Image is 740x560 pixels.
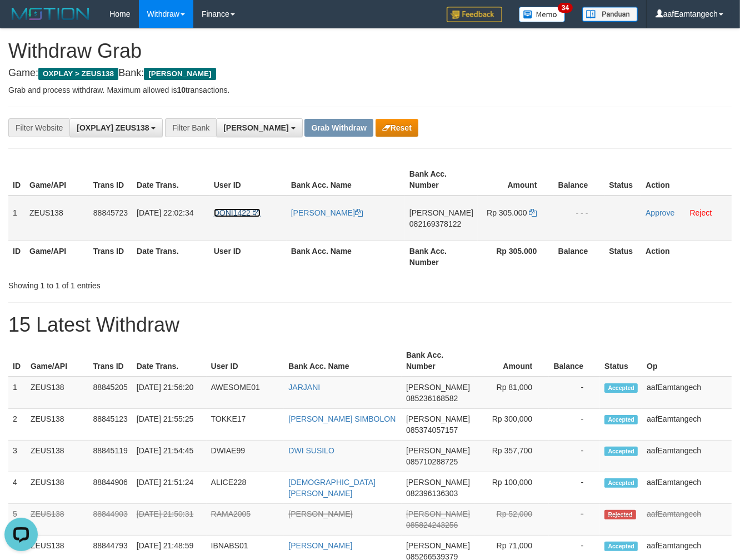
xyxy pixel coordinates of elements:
td: 1 [8,196,25,241]
th: Trans ID [89,345,132,377]
th: Bank Acc. Number [405,164,478,196]
td: - [549,441,600,472]
a: DWI SUSILO [288,446,334,455]
h1: Withdraw Grab [8,40,732,62]
td: - [549,377,600,409]
button: Grab Withdraw [304,119,373,137]
th: Bank Acc. Name [284,345,402,377]
span: Copy 082396136303 to clipboard [406,489,458,498]
span: [OXPLAY] ZEUS138 [77,123,149,132]
th: Balance [553,164,604,196]
td: aafEamtangech [642,472,732,504]
td: - [549,472,600,504]
img: Button%20Memo.svg [519,7,566,22]
th: Amount [474,345,549,377]
td: 3 [8,441,26,472]
span: OXPLAY > ZEUS138 [38,68,118,80]
button: [OXPLAY] ZEUS138 [69,118,163,137]
a: [PERSON_NAME] [288,509,352,518]
td: ALICE228 [207,472,284,504]
th: Bank Acc. Number [402,345,474,377]
td: Rp 300,000 [474,409,549,441]
th: Game/API [25,241,89,272]
td: aafEamtangech [642,377,732,409]
span: [PERSON_NAME] [406,383,470,392]
th: Trans ID [89,164,132,196]
strong: 10 [177,86,186,94]
span: [PERSON_NAME] [406,478,470,487]
img: panduan.png [582,7,638,22]
td: Rp 357,700 [474,441,549,472]
span: Accepted [604,542,638,551]
span: Accepted [604,478,638,488]
td: - - - [553,196,604,241]
span: [PERSON_NAME] [406,446,470,455]
th: Status [604,164,641,196]
th: Action [641,241,732,272]
td: 88845205 [89,377,132,409]
td: TOKKE17 [207,409,284,441]
td: [DATE] 21:55:25 [132,409,207,441]
td: 88845123 [89,409,132,441]
span: [PERSON_NAME] [144,68,216,80]
span: [PERSON_NAME] [223,123,288,132]
span: [DATE] 22:02:34 [137,208,193,217]
a: [PERSON_NAME] [291,208,363,217]
button: Reset [376,119,418,137]
td: [DATE] 21:56:20 [132,377,207,409]
img: Feedback.jpg [447,7,502,22]
span: 34 [558,3,573,13]
h4: Game: Bank: [8,68,732,79]
th: Trans ID [89,241,132,272]
td: 2 [8,409,26,441]
td: 88845119 [89,441,132,472]
td: ZEUS138 [26,504,89,536]
img: MOTION_logo.png [8,6,93,22]
th: Status [600,345,642,377]
th: Date Trans. [132,164,209,196]
p: Grab and process withdraw. Maximum allowed is transactions. [8,84,732,96]
span: [PERSON_NAME] [409,208,473,217]
a: Approve [646,208,674,217]
th: Op [642,345,732,377]
td: AWESOME01 [207,377,284,409]
div: Filter Website [8,118,69,137]
a: JARJANI [288,383,320,392]
a: Copy 305000 to clipboard [529,208,537,217]
td: 5 [8,504,26,536]
td: aafEamtangech [642,409,732,441]
td: aafEamtangech [642,504,732,536]
td: Rp 100,000 [474,472,549,504]
td: [DATE] 21:51:24 [132,472,207,504]
a: [PERSON_NAME] SIMBOLON [288,414,396,423]
th: User ID [207,345,284,377]
span: Copy 085824243256 to clipboard [406,521,458,529]
span: [PERSON_NAME] [406,509,470,518]
th: User ID [209,241,287,272]
td: 88844903 [89,504,132,536]
td: ZEUS138 [26,472,89,504]
td: 4 [8,472,26,504]
th: Bank Acc. Name [287,241,405,272]
a: DONI1422 [214,208,261,217]
span: Accepted [604,447,638,456]
a: Reject [690,208,712,217]
span: Accepted [604,383,638,393]
span: Copy 085374057157 to clipboard [406,426,458,434]
th: Balance [553,241,604,272]
th: Game/API [25,164,89,196]
td: 88844906 [89,472,132,504]
th: Bank Acc. Name [287,164,405,196]
th: Balance [549,345,600,377]
span: Rp 305.000 [487,208,527,217]
td: [DATE] 21:50:31 [132,504,207,536]
button: [PERSON_NAME] [216,118,302,137]
span: Copy 082169378122 to clipboard [409,219,461,228]
th: Status [604,241,641,272]
span: [PERSON_NAME] [406,414,470,423]
td: - [549,504,600,536]
td: aafEamtangech [642,441,732,472]
th: ID [8,345,26,377]
span: [PERSON_NAME] [406,541,470,550]
td: ZEUS138 [25,196,89,241]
